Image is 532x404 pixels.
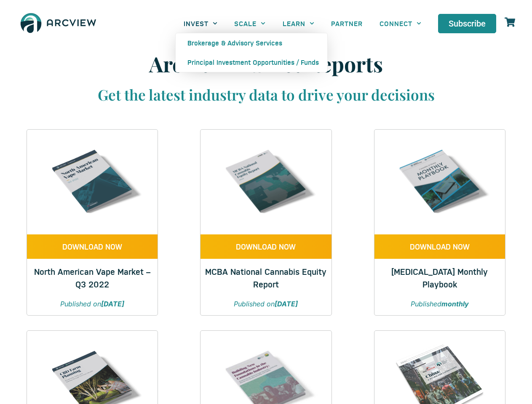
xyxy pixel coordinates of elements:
strong: [DATE] [275,300,298,308]
p: Published [383,299,497,309]
a: DOWNLOAD NOW [374,234,505,259]
img: Cannabis & Hemp Monthly Playbook [388,130,492,234]
img: The Arcview Group [17,8,100,39]
a: PARTNER [323,14,371,33]
a: INVEST [175,14,226,33]
a: DOWNLOAD NOW [27,234,158,259]
nav: Menu [175,14,430,33]
ul: INVEST [175,33,328,72]
h1: Arcview Market Reports [39,51,494,77]
a: [MEDICAL_DATA] Monthly Playbook [391,266,488,290]
a: DOWNLOAD NOW [201,234,331,259]
strong: [DATE] [101,300,124,308]
span: DOWNLOAD NOW [236,243,296,250]
a: LEARN [274,14,323,33]
p: Published on [209,299,323,309]
a: SCALE [226,14,274,33]
a: Subscribe [438,14,496,33]
span: Subscribe [449,19,486,28]
span: DOWNLOAD NOW [410,243,470,250]
span: DOWNLOAD NOW [62,243,122,250]
img: Q3 2022 VAPE REPORT [40,130,144,234]
a: Brokerage & Advisory Services [176,33,327,53]
strong: monthly [441,300,469,308]
a: Principal Investment Opportunities / Funds [176,53,327,72]
a: CONNECT [371,14,430,33]
p: Published on [35,299,149,309]
a: MCBA National Cannabis Equity Report [205,266,326,290]
h3: Get the latest industry data to drive your decisions [39,85,494,104]
a: North American Vape Market – Q3 2022 [34,266,150,290]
